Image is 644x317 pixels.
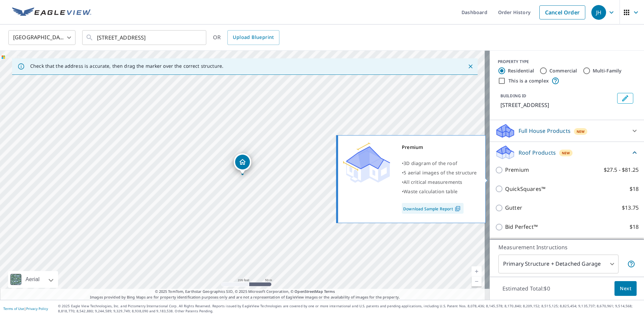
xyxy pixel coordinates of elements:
[233,33,274,42] span: Upload Blueprint
[466,62,475,71] button: Close
[627,260,635,268] span: Your report will include the primary structure and a detached garage if one exists.
[58,304,641,314] p: © 2025 Eagle View Technologies, Inc. and Pictometry International Corp. All Rights Reserved. Repo...
[500,93,526,99] p: BUILDING ID
[549,67,577,74] label: Commercial
[402,203,464,214] a: Download Sample Report
[404,169,477,176] span: 5 aerial images of the structure
[614,281,637,296] button: Next
[498,243,635,251] p: Measurement Instructions
[227,30,279,45] a: Upload Blueprint
[505,166,529,174] p: Premium
[500,101,614,109] p: [STREET_ADDRESS]
[404,179,462,185] span: All critical measurements
[505,223,538,231] p: Bid Perfect™
[12,7,91,17] img: EV Logo
[497,281,555,296] p: Estimated Total: $0
[630,185,639,193] p: $18
[404,160,457,166] span: 3D diagram of the roof
[472,266,482,276] a: Current Level 17, Zoom In
[155,289,335,295] span: © 2025 TomTom, Earthstar Geographics SIO, © 2025 Microsoft Corporation, ©
[23,271,42,288] div: Aerial
[577,129,585,134] span: New
[505,185,545,193] p: QuickSquares™
[343,143,390,183] img: Premium
[8,28,75,47] div: [GEOGRAPHIC_DATA]
[294,289,323,294] a: OpenStreetMap
[622,204,639,212] p: $13.75
[593,67,622,74] label: Multi-Family
[472,276,482,286] a: Current Level 17, Zoom Out
[402,168,477,177] div: •
[604,166,639,174] p: $27.5 - $81.25
[324,289,335,294] a: Terms
[402,177,477,187] div: •
[453,206,462,212] img: Pdf Icon
[508,77,549,84] label: This is a complex
[97,28,193,47] input: Search by address or latitude-longitude
[519,127,571,135] p: Full House Products
[617,93,633,104] button: Edit building 1
[519,149,556,157] p: Roof Products
[498,255,619,273] div: Primary Structure + Detached Garage
[562,150,570,156] span: New
[495,145,639,160] div: Roof ProductsNew
[508,67,534,74] label: Residential
[234,153,251,174] div: Dropped pin, building 1, Residential property, 72 MACEWAN DR NW CALGARY AB T3K2P7
[402,143,477,152] div: Premium
[539,5,585,19] a: Cancel Order
[591,5,606,20] div: JH
[3,307,48,311] p: |
[213,30,279,45] div: OR
[404,188,458,195] span: Waste calculation table
[505,204,522,212] p: Gutter
[30,63,223,69] p: Check that the address is accurate, then drag the marker over the correct structure.
[402,159,477,168] div: •
[630,223,639,231] p: $18
[3,306,24,311] a: Terms of Use
[8,271,58,288] div: Aerial
[495,123,639,139] div: Full House ProductsNew
[620,284,631,293] span: Next
[402,187,477,196] div: •
[26,306,48,311] a: Privacy Policy
[498,59,636,65] div: PROPERTY TYPE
